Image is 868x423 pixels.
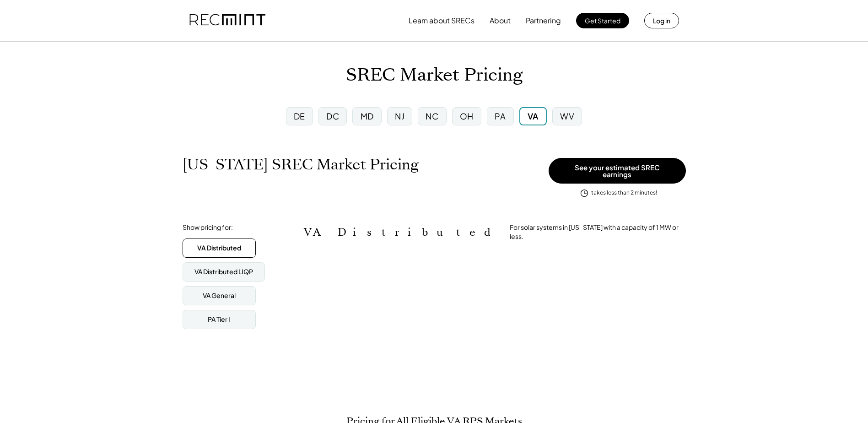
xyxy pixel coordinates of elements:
[203,291,236,300] div: VA General
[304,226,496,239] h2: VA Distributed
[194,267,253,277] div: VA Distributed LIQP
[197,244,241,253] div: VA Distributed
[395,110,404,122] div: NJ
[591,189,657,197] div: takes less than 2 minutes!
[576,13,629,28] button: Get Started
[644,13,679,28] button: Log in
[560,110,574,122] div: WV
[189,5,265,36] img: recmint-logotype%403x.png
[490,11,511,30] button: About
[361,110,374,122] div: MD
[409,11,474,30] button: Learn about SRECs
[526,11,561,30] button: Partnering
[549,158,686,184] button: See your estimated SREC earnings
[495,110,506,122] div: PA
[326,110,339,122] div: DC
[183,223,233,232] div: Show pricing for:
[426,110,438,122] div: NC
[460,110,474,122] div: OH
[528,110,539,122] div: VA
[294,110,305,122] div: DE
[510,223,686,241] div: For solar systems in [US_STATE] with a capacity of 1 MW or less.
[208,315,230,324] div: PA Tier I
[346,65,523,86] h1: SREC Market Pricing
[183,156,419,174] h1: [US_STATE] SREC Market Pricing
